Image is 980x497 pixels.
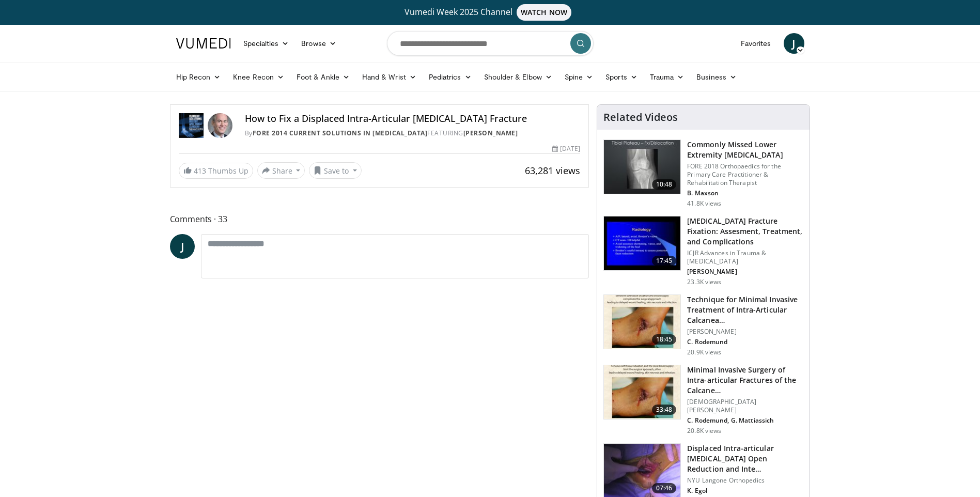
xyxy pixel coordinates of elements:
a: FORE 2014 Current Solutions in [MEDICAL_DATA] [253,129,428,137]
span: Comments 33 [170,212,589,226]
button: Save to [309,162,362,179]
span: 07:46 [652,483,677,493]
a: Business [690,67,743,87]
a: 33:48 Minimal Invasive Surgery of Intra-articular Fractures of the Calcane… [DEMOGRAPHIC_DATA][PE... [603,365,803,435]
img: 297020_0000_1.png.150x105_q85_crop-smart_upscale.jpg [604,216,680,270]
a: Browse [295,33,343,54]
h3: Displaced Intra-articular [MEDICAL_DATA] Open Reduction and Inte… [687,443,803,474]
a: Spine [558,67,599,87]
p: [PERSON_NAME] [687,268,803,276]
a: Specialties [237,33,295,54]
span: 17:45 [652,256,677,266]
p: [DEMOGRAPHIC_DATA][PERSON_NAME] [687,398,803,414]
a: Foot & Ankle [290,67,356,87]
a: 10:48 Commonly Missed Lower Extremity [MEDICAL_DATA] FORE 2018 Orthopaedics for the Primary Care ... [603,139,803,208]
a: Sports [599,67,644,87]
h3: Technique for Minimal Invasive Treatment of Intra-Articular Calcanea… [687,294,803,325]
p: NYU Langone Orthopedics [687,476,803,485]
span: 10:48 [652,179,677,190]
h4: How to Fix a Displaced Intra-Articular [MEDICAL_DATA] Fracture [245,113,581,125]
a: J [784,33,804,54]
span: 63,281 views [525,164,580,177]
img: 4aa379b6-386c-4fb5-93ee-de5617843a87.150x105_q85_crop-smart_upscale.jpg [604,140,680,194]
h3: [MEDICAL_DATA] Fracture Fixation: Assesment, Treatment, and Complications [687,216,803,247]
p: 41.8K views [687,199,721,208]
a: Favorites [735,33,777,54]
p: FORE 2018 Orthopaedics for the Primary Care Practitioner & Rehabilitation Therapist [687,162,803,187]
p: 23.3K views [687,278,721,286]
a: Vumedi Week 2025 ChannelWATCH NOW [178,4,803,21]
a: 18:45 Technique for Minimal Invasive Treatment of Intra-Articular Calcanea… [PERSON_NAME] C. Rode... [603,294,803,356]
img: 35a50d49-627e-422b-a069-3479b31312bc.150x105_q85_crop-smart_upscale.jpg [604,365,680,419]
a: Hip Recon [170,67,227,87]
input: Search topics, interventions [387,31,594,56]
img: VuMedi Logo [176,38,231,49]
a: 17:45 [MEDICAL_DATA] Fracture Fixation: Assesment, Treatment, and Complications ICJR Advances in ... [603,216,803,286]
p: K. Egol [687,487,803,495]
a: Shoulder & Elbow [478,67,558,87]
a: J [170,234,195,259]
p: [PERSON_NAME] [687,328,803,336]
a: Hand & Wrist [356,67,423,87]
p: 20.9K views [687,348,721,356]
p: B. Maxson [687,189,803,197]
p: 20.8K views [687,427,721,435]
p: ICJR Advances in Trauma & [MEDICAL_DATA] [687,249,803,266]
h3: Minimal Invasive Surgery of Intra-articular Fractures of the Calcane… [687,365,803,396]
a: Knee Recon [227,67,290,87]
h3: Commonly Missed Lower Extremity [MEDICAL_DATA] [687,139,803,160]
span: 33:48 [652,405,677,415]
img: Avatar [208,113,232,138]
div: [DATE] [552,144,580,153]
a: Trauma [644,67,691,87]
a: [PERSON_NAME] [463,129,518,137]
img: FORE 2014 Current Solutions in Foot and Ankle Surgery [179,113,204,138]
div: By FEATURING [245,129,581,138]
p: C. Rodemund [687,338,803,346]
span: 18:45 [652,334,677,345]
a: 413 Thumbs Up [179,163,253,179]
img: dedc188c-4393-4618-b2e6-7381f7e2f7ad.150x105_q85_crop-smart_upscale.jpg [604,295,680,349]
button: Share [257,162,305,179]
h4: Related Videos [603,111,678,123]
span: 413 [194,166,206,176]
a: Pediatrics [423,67,478,87]
span: WATCH NOW [517,4,571,21]
p: C. Rodemund, G. Mattiassich [687,416,803,425]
